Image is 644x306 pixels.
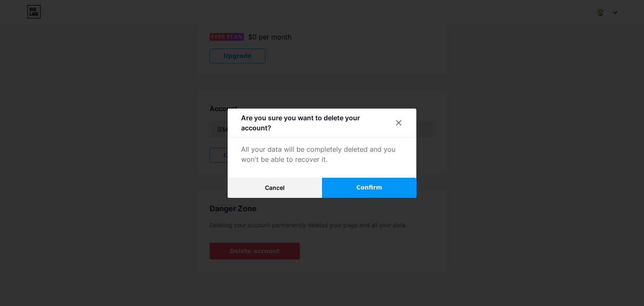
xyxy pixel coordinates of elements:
[322,178,416,198] button: Confirm
[265,184,285,191] span: Cancel
[356,183,382,192] span: Confirm
[241,144,403,164] div: All your data will be completely deleted and you won't be able to recover it.
[228,178,322,198] button: Cancel
[241,113,391,133] div: Are you sure you want to delete your account?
